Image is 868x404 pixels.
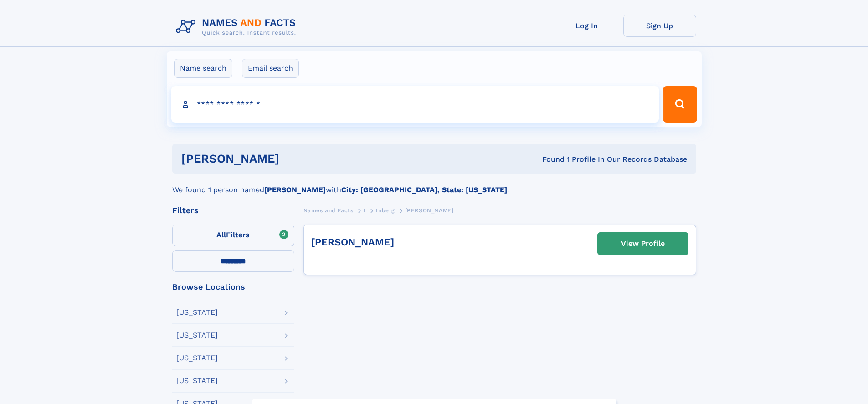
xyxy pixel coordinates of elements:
input: search input [171,86,659,123]
a: View Profile [598,233,688,255]
b: City: [GEOGRAPHIC_DATA], State: [US_STATE] [341,185,507,194]
span: Inberg [376,207,395,214]
a: Inberg [376,205,395,216]
label: Email search [242,59,299,78]
span: I [364,207,366,214]
div: Browse Locations [172,283,294,291]
h1: [PERSON_NAME] [181,153,411,164]
a: [PERSON_NAME] [311,236,394,248]
span: [PERSON_NAME] [405,207,454,214]
a: Sign Up [623,15,696,37]
img: Logo Names and Facts [172,15,303,39]
div: View Profile [621,233,665,254]
div: Filters [172,206,294,215]
div: [US_STATE] [176,377,218,384]
a: Names and Facts [303,205,354,216]
a: Log In [550,15,623,37]
div: [US_STATE] [176,332,218,339]
div: Found 1 Profile In Our Records Database [411,154,687,164]
span: All [216,230,226,239]
label: Name search [174,59,232,78]
div: We found 1 person named with . [172,174,696,195]
a: I [364,205,366,216]
div: [US_STATE] [176,309,218,316]
label: Filters [172,225,294,246]
b: [PERSON_NAME] [264,185,326,194]
div: [US_STATE] [176,354,218,362]
button: Search Button [663,86,697,123]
